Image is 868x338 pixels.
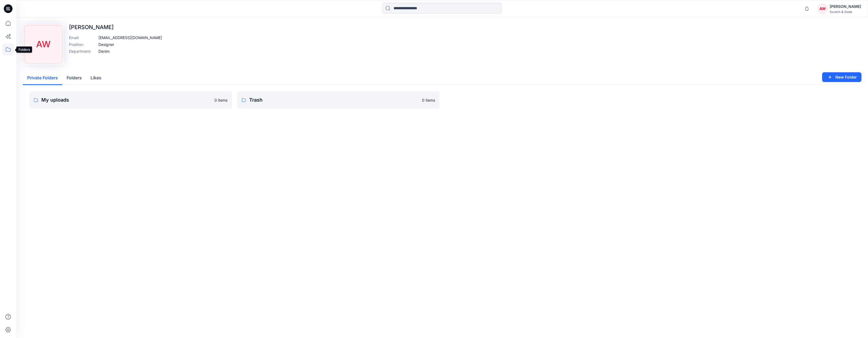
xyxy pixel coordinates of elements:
p: [EMAIL_ADDRESS][DOMAIN_NAME] [98,35,162,40]
div: AW [24,25,63,64]
p: Email : [69,35,96,40]
p: Department : [69,48,96,54]
a: Trash0 items [237,91,440,109]
p: Trash [249,96,419,104]
button: Likes [86,71,106,85]
p: My uploads [41,96,211,104]
button: Folders [62,71,86,85]
p: Position : [69,42,96,47]
button: New Folder [822,72,861,82]
a: My uploads0 items [29,91,232,109]
div: [PERSON_NAME] [830,3,861,10]
p: [PERSON_NAME] [69,24,162,30]
p: Denim [98,48,110,54]
button: Private Folders [23,71,62,85]
p: 0 items [422,97,435,103]
p: 0 items [214,97,227,103]
p: Designer [98,42,114,47]
div: Scotch & Soda [830,10,861,14]
div: AW [818,4,828,14]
